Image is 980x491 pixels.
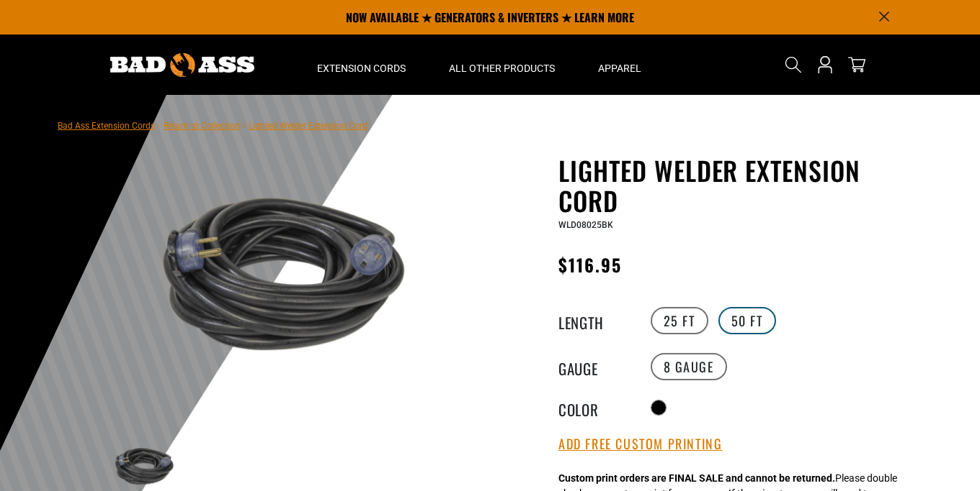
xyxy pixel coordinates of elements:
[110,53,254,77] img: Bad Ass Extension Cords
[317,62,406,75] span: Extension Cords
[651,307,708,334] label: 25 FT
[58,116,367,134] nav: breadcrumbs
[558,155,912,216] h1: Lighted Welder Extension Cord
[427,35,576,95] summary: All Other Products
[158,121,161,131] span: ›
[598,62,641,75] span: Apparel
[558,252,623,277] span: $116.95
[782,53,805,76] summary: Search
[558,398,631,417] legend: Color
[718,307,776,334] label: 50 FT
[449,62,555,75] span: All Other Products
[558,311,631,330] legend: Length
[558,436,722,452] button: Add Free Custom Printing
[651,353,727,380] label: 8 Gauge
[243,121,246,131] span: ›
[100,158,447,389] img: black
[576,35,663,95] summary: Apparel
[249,121,367,131] span: Lighted Welder Extension Cord
[558,220,613,230] span: WLD08025BK
[558,472,835,484] strong: Custom print orders are FINAL SALE and cannot be returned.
[295,35,427,95] summary: Extension Cords
[164,121,240,131] a: Return to Collection
[58,121,155,131] a: Bad Ass Extension Cords
[558,357,631,376] legend: Gauge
